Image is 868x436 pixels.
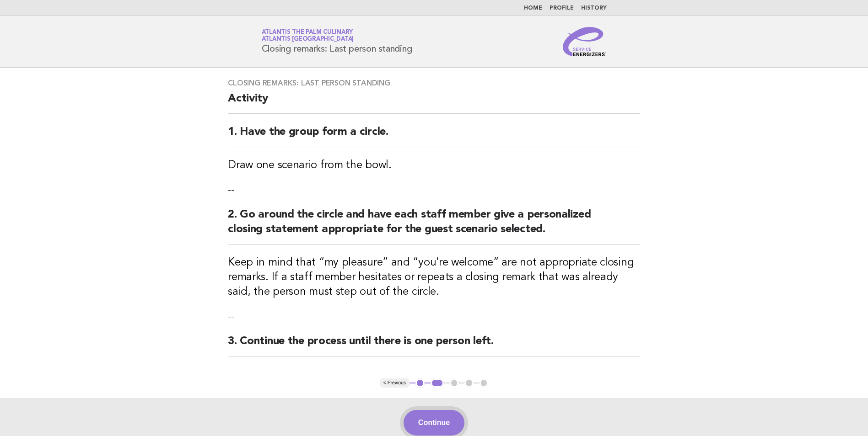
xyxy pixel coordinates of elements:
h2: Activity [228,91,640,114]
button: < Previous [380,378,410,388]
span: Atlantis [GEOGRAPHIC_DATA] [262,37,354,43]
img: Service Energizers [563,27,607,56]
button: 2 [431,378,444,388]
h3: Closing remarks: Last person standing [228,79,640,88]
p: -- [228,310,640,323]
button: 1 [415,378,425,388]
a: Profile [550,5,574,11]
p: -- [228,184,640,197]
a: Atlantis The Palm CulinaryAtlantis [GEOGRAPHIC_DATA] [262,29,354,42]
h3: Keep in mind that “my pleasure” and “you're welcome” are not appropriate closing remarks. If a st... [228,255,640,299]
h2: 3. Continue the process until there is one person left. [228,334,640,356]
button: Continue [404,410,464,436]
h2: 2. Go around the circle and have each staff member give a personalized closing statement appropri... [228,207,640,245]
a: History [581,5,607,11]
a: Home [524,5,542,11]
h1: Closing remarks: Last person standing [262,30,412,53]
h3: Draw one scenario from the bowl. [228,158,640,173]
h2: 1. Have the group form a circle. [228,125,640,147]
